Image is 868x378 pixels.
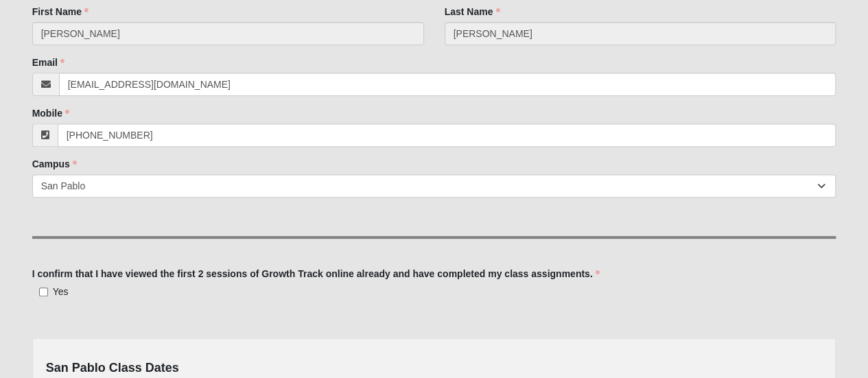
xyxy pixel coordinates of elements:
label: First Name [32,5,89,19]
label: Last Name [445,5,500,19]
h4: San Pablo Class Dates [46,361,823,376]
label: Email [32,56,64,69]
label: Mobile [32,106,69,120]
label: Campus [32,157,77,171]
label: I confirm that I have viewed the first 2 sessions of Growth Track online already and have complet... [32,267,600,281]
span: Yes [53,286,69,297]
input: Yes [39,287,48,296]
